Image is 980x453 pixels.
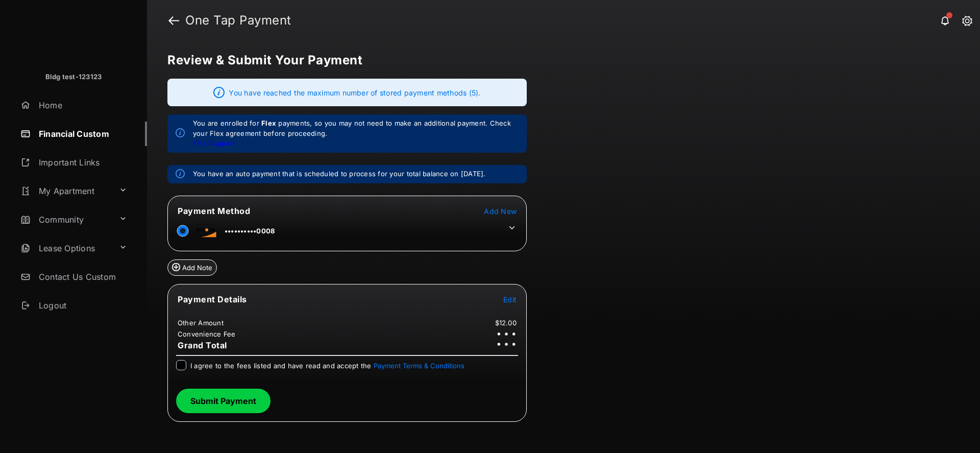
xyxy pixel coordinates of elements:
h5: Review & Submit Your Payment [167,54,951,66]
em: You have an auto payment that is scheduled to process for your total balance on [DATE]. [193,169,486,179]
td: $12.00 [495,318,518,327]
button: Edit [503,294,517,304]
strong: One Tap Payment [185,14,291,27]
a: Financial Custom [16,122,147,146]
td: Other Amount [177,318,224,327]
span: Payment Method [178,206,250,216]
p: Bldg test-123123 [45,72,102,82]
span: Grand Total [178,340,227,350]
div: You have reached the maximum number of stored payment methods (5). [167,79,527,106]
span: Edit [503,295,517,304]
strong: Flex [261,119,276,127]
a: Lease Options [16,236,115,260]
a: Flex Support [193,139,235,147]
button: I agree to the fees listed and have read and accept the [374,362,464,370]
a: Logout [16,293,147,318]
a: Home [16,93,147,117]
span: Payment Details [178,294,247,304]
td: Convenience Fee [177,329,236,339]
span: ••••••••••0008 [225,227,275,235]
button: Add New [484,206,517,216]
button: Add Note [167,259,217,276]
a: Contact Us Custom [16,265,147,289]
span: Add New [484,207,517,216]
em: You are enrolled for payments, so you may not need to make an additional payment. Check your Flex... [193,118,519,149]
a: Community [16,207,115,232]
a: Important Links [16,150,131,175]
button: Submit Payment [176,389,271,413]
span: I agree to the fees listed and have read and accept the [190,362,464,370]
a: My Apartment [16,179,115,203]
